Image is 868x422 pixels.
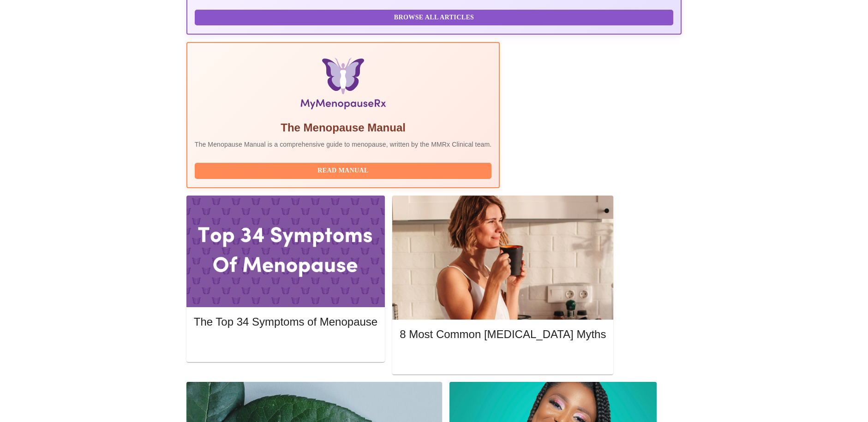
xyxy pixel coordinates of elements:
[195,166,494,174] a: Read Manual
[203,340,368,351] span: Read More
[400,327,606,342] h5: 8 Most Common [MEDICAL_DATA] Myths
[194,341,380,349] a: Read More
[400,354,608,362] a: Read More
[194,338,377,354] button: Read More
[409,353,597,364] span: Read More
[204,12,664,24] span: Browse All Articles
[195,140,492,149] p: The Menopause Manual is a comprehensive guide to menopause, written by the MMRx Clinical team.
[195,120,492,135] h5: The Menopause Manual
[400,351,606,367] button: Read More
[195,13,676,21] a: Browse All Articles
[195,10,674,26] button: Browse All Articles
[194,315,377,329] h5: The Top 34 Symptoms of Menopause
[242,58,444,113] img: Menopause Manual
[195,163,492,179] button: Read Manual
[204,165,483,177] span: Read Manual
